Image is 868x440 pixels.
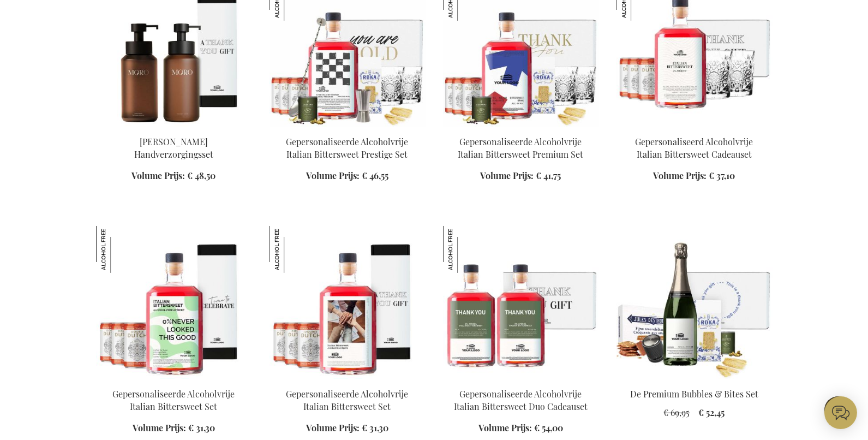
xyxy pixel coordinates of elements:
span: Volume Prijs: [133,422,186,433]
span: € 46,55 [362,170,388,181]
span: Volume Prijs: [478,422,532,433]
span: Volume Prijs: [132,170,185,181]
a: Volume Prijs: € 31,30 [306,422,388,435]
span: € 31,30 [362,422,388,433]
a: Gepersonaliseerde Alcoholvrije Italian Bittersweet Duo Cadeauset [454,388,588,412]
span: € 48,50 [188,170,216,181]
a: Gepersonaliseerde Alcoholvrije Italian Bittersweet Set [286,388,409,412]
span: € 54,00 [534,422,563,433]
a: Gepersonaliseerde Alcoholvrije Italian Bittersweet Prestige Set [286,136,409,160]
a: Personalised Non-Alcoholic Italian Bittersweet Premium Set Gepersonaliseerde Alcoholvrije Italian... [443,122,599,133]
a: Volume Prijs: € 54,00 [478,422,563,435]
a: Personalised Non-Alcoholic Italian Bittersweet Set Gepersonaliseerde Alcoholvrije Italian Bitters... [270,374,426,385]
a: Personalised Non-Alcoholic Italian Bittersweet Set Gepersonaliseerde Alcoholvrije Italian Bitters... [96,374,252,385]
a: Volume Prijs: € 46,55 [306,170,388,182]
span: Volume Prijs: [306,170,360,181]
img: The Premium Bubbles & Bites Set [616,226,773,379]
img: Personalised Non-Alcoholic Italian Bittersweet Set [270,226,426,379]
a: Volume Prijs: € 31,30 [133,422,215,435]
a: Gepersonaliseerde Alcoholvrije Italian Bittersweet Set [113,388,235,412]
a: Volume Prijs: € 48,50 [132,170,216,182]
img: Gepersonaliseerde Alcoholvrije Italian Bittersweet Set [96,226,143,273]
iframe: belco-activator-frame [824,396,857,429]
a: Personalised Non-Alcoholic Italian Bittersweet Duo Gift Set Gepersonaliseerde Alcoholvrije Italia... [443,374,599,385]
span: € 41,75 [536,170,561,181]
img: Personalised Non-Alcoholic Italian Bittersweet Set [96,226,252,379]
img: Personalised Non-Alcoholic Italian Bittersweet Duo Gift Set [443,226,599,379]
a: Gepersonaliseerde Alcoholvrije Italian Bittersweet Prestige Set Gepersonaliseerde Alcoholvrije It... [270,122,426,133]
a: The Premium Bubbles & Bites Set [616,374,773,385]
a: MORO Rosemary Handcare Set [96,122,252,133]
a: Gepersonaliseerde Alcoholvrije Italian Bittersweet Premium Set [458,136,584,160]
a: [PERSON_NAME] Handverzorgingsset [134,136,213,160]
span: € 52,45 [699,407,725,418]
span: € 69,95 [664,407,690,418]
span: € 31,30 [188,422,215,433]
a: De Premium Bubbles & Bites Set [630,388,758,400]
a: Volume Prijs: € 41,75 [481,170,561,182]
img: Gepersonaliseerde Alcoholvrije Italian Bittersweet Set [270,226,316,273]
img: Gepersonaliseerde Alcoholvrije Italian Bittersweet Duo Cadeauset [443,226,490,273]
span: Volume Prijs: [306,422,360,433]
span: Volume Prijs: [481,170,534,181]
